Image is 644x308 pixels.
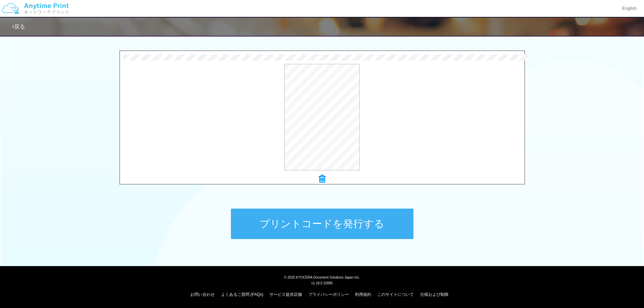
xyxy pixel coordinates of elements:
[284,275,360,279] span: © 2025 KYOCERA Document Solutions Japan Inc.
[355,292,371,297] a: 利用規約
[420,292,449,297] a: 仕様および制限
[190,292,215,297] a: お問い合わせ
[12,24,25,29] a: 戻る
[311,281,333,285] span: v1.18.0.32895
[308,292,349,297] a: プライバシーポリシー
[231,209,413,239] button: プリントコードを発行する
[377,292,414,297] a: このサイトについて
[269,292,302,297] a: サービス提供店舗
[221,292,263,297] a: よくあるご質問 (FAQs)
